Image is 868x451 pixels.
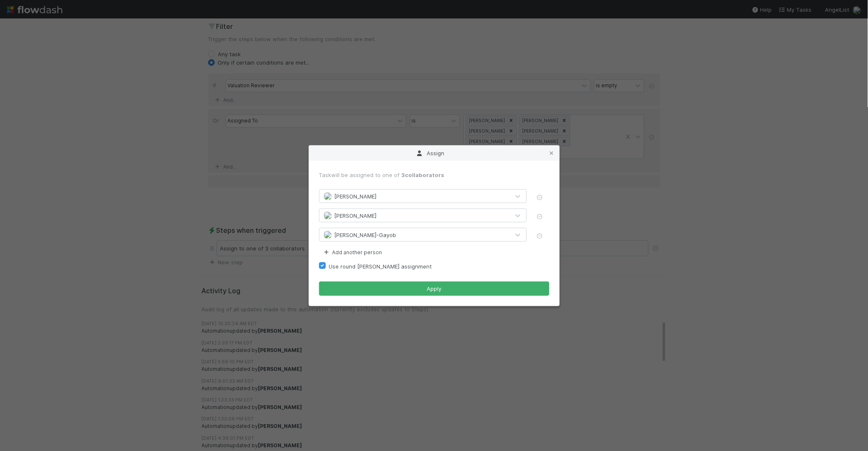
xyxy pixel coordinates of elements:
[402,172,445,178] span: 3 collaborators
[324,231,332,239] img: avatar_45aa71e2-cea6-4b00-9298-a0421aa61a2d.png
[319,247,386,258] button: Add another person
[324,192,332,201] img: avatar_cd4e5e5e-3003-49e5-bc76-fd776f359de9.png
[319,171,549,179] div: Task will be assigned to one of
[319,282,549,296] button: Apply
[324,211,332,220] img: avatar_5106bb14-94e9-4897-80de-6ae81081f36d.png
[335,212,377,219] span: [PERSON_NAME]
[335,231,397,238] span: [PERSON_NAME]-Gayob
[309,146,559,161] div: Assign
[335,193,377,199] span: [PERSON_NAME]
[329,261,432,271] label: Use round [PERSON_NAME] assignment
